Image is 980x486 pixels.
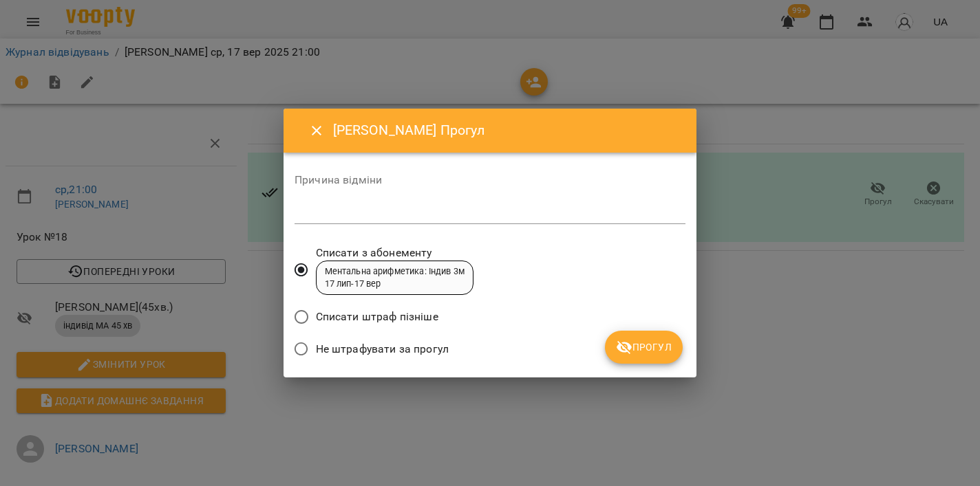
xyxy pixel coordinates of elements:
[300,114,333,147] button: Close
[295,175,685,186] label: Причина відміни
[316,341,449,357] span: Не штрафувати за прогул
[616,339,672,355] span: Прогул
[333,120,670,141] h6: [PERSON_NAME] Прогул
[316,309,438,325] span: Списати штраф пізніше
[316,245,473,261] span: Списати з абонементу
[325,265,465,291] div: Ментальна арифметика: Індив 3м 17 лип - 17 вер
[605,331,683,364] button: Прогул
